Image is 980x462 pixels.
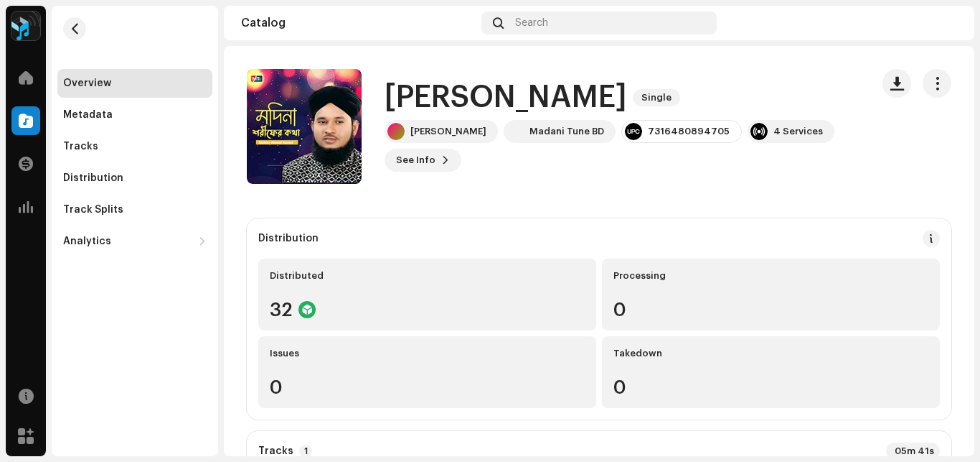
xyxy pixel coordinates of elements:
[648,126,730,137] div: 7316480894705
[270,270,585,282] div: Distributed
[934,11,957,34] img: 7d0788ab-97fc-439a-a891-13ed371a495d
[63,78,111,89] div: Overview
[258,445,293,457] strong: Tracks
[57,69,212,98] re-m-nav-item: Overview
[57,227,212,256] re-m-nav-dropdown: Analytics
[773,126,823,137] div: 4 Services
[57,164,212,193] re-m-nav-item: Distribution
[507,123,524,140] img: a1a1cf8f-2b0b-41ab-be95-042488b8c09a
[57,195,212,224] re-m-nav-item: Track Splits
[258,233,319,244] div: Distribution
[11,11,40,40] img: 2dae3d76-597f-44f3-9fef-6a12da6d2ece
[515,17,548,29] span: Search
[410,126,486,137] div: [PERSON_NAME]
[396,146,435,175] span: See Info
[63,109,113,121] div: Metadata
[63,141,98,152] div: Tracks
[385,81,627,114] h1: [PERSON_NAME]
[57,132,212,161] re-m-nav-item: Tracks
[270,348,585,359] div: Issues
[886,443,940,460] div: 05m 41s
[385,149,461,172] button: See Info
[57,101,212,129] re-m-nav-item: Metadata
[529,126,604,137] div: Madani Tune BD
[613,348,928,359] div: Takedown
[63,172,123,184] div: Distribution
[633,89,680,106] span: Single
[63,236,111,247] div: Analytics
[241,17,476,29] div: Catalog
[613,270,928,282] div: Processing
[299,445,312,458] p-badge: 1
[63,204,123,216] div: Track Splits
